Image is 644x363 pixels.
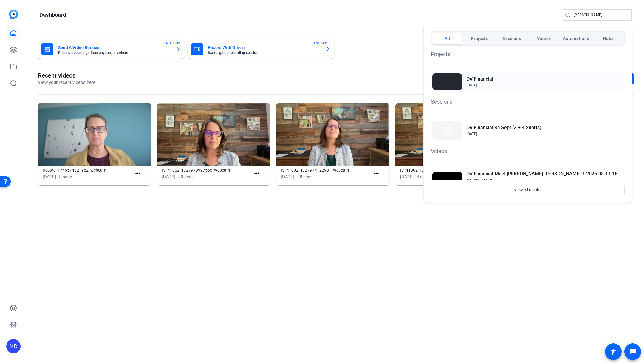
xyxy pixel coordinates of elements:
h1: Sessions [431,98,625,106]
h1: Videos [431,147,625,155]
span: View all results [514,184,541,196]
span: Sessions [502,33,521,44]
h1: Projects [431,50,625,58]
span: All [445,33,450,44]
button: View all results [431,185,625,195]
h2: DV Financial-Meet [PERSON_NAME]-[PERSON_NAME]-4-2025-08-14-15-56-53-441-0 [467,170,623,185]
img: Thumbnail [432,73,462,90]
h2: DV Financial R4 Sept (3 + 4 Shorts) [467,124,541,131]
h2: DV Financial [467,75,493,83]
span: [DATE] [467,83,477,87]
span: Videos [537,33,551,44]
span: [DATE] [467,132,477,136]
span: Automations [563,33,589,44]
img: Thumbnail [432,172,462,189]
span: Hubs [603,33,614,44]
span: Projects [471,33,488,44]
img: Thumbnail [432,121,462,140]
